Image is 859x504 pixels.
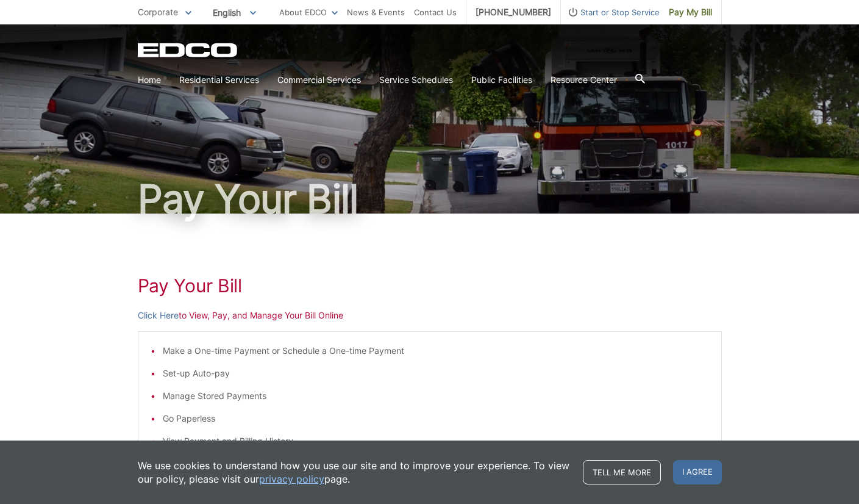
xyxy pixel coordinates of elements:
[673,460,722,484] span: I agree
[163,434,709,448] li: View Payment and Billing History
[471,73,532,87] a: Public Facilities
[551,73,617,87] a: Resource Center
[138,73,161,87] a: Home
[138,275,722,297] h1: Pay Your Bill
[163,367,709,380] li: Set-up Auto-pay
[138,309,722,322] p: to View, Pay, and Manage Your Bill Online
[163,344,709,358] li: Make a One-time Payment or Schedule a One-time Payment
[163,389,709,403] li: Manage Stored Payments
[163,412,709,425] li: Go Paperless
[347,5,405,19] a: News & Events
[669,5,712,19] span: Pay My Bill
[138,179,722,218] h1: Pay Your Bill
[138,43,239,57] a: EDCD logo. Return to the homepage.
[138,309,179,322] a: Click Here
[279,5,338,19] a: About EDCO
[583,460,661,484] a: Tell me more
[414,5,457,19] a: Contact Us
[277,73,361,87] a: Commercial Services
[138,459,571,486] p: We use cookies to understand how you use our site and to improve your experience. To view our pol...
[204,2,265,23] span: English
[138,7,178,17] span: Corporate
[179,73,259,87] a: Residential Services
[379,73,453,87] a: Service Schedules
[259,472,324,486] a: privacy policy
